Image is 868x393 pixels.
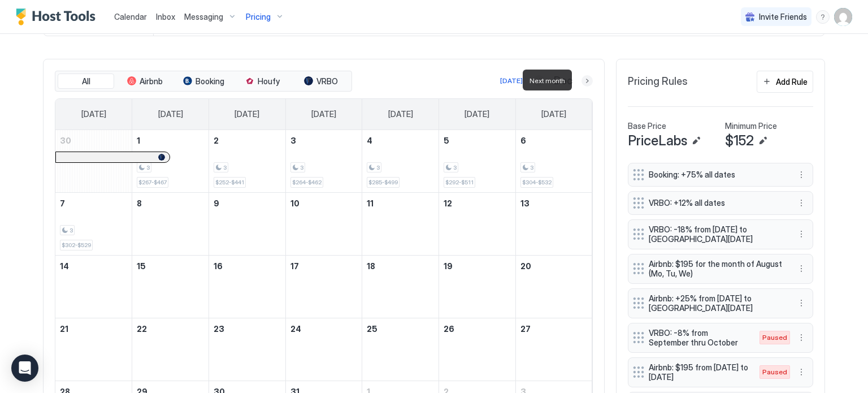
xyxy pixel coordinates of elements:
[367,198,374,208] span: 11
[795,331,808,344] div: menu
[649,259,783,279] span: Airbnb: $195 for the month of August (Mo, Tu, We)
[209,318,285,381] td: December 23, 2025
[290,324,301,334] span: 24
[175,74,232,89] button: Booking
[649,293,783,313] span: Airbnb: +25% from [DATE] to [GEOGRAPHIC_DATA][DATE]
[367,324,377,334] span: 25
[70,227,73,234] span: 3
[293,74,349,89] button: VRBO
[756,134,770,148] button: Edit
[795,227,808,241] div: menu
[439,255,516,318] td: December 19, 2025
[515,255,592,318] td: December 20, 2025
[132,256,209,277] a: December 15, 2025
[795,365,808,379] button: More options
[147,99,194,129] a: Monday
[362,318,439,381] td: December 25, 2025
[516,193,592,214] a: December 13, 2025
[286,318,362,339] a: December 24, 2025
[362,192,439,255] td: December 11, 2025
[290,261,299,271] span: 17
[132,130,209,151] a: December 1, 2025
[258,76,280,87] span: Houfy
[795,196,808,210] div: menu
[138,179,167,186] span: $267-$467
[286,130,362,151] a: December 3, 2025
[81,109,106,119] span: [DATE]
[58,74,114,89] button: All
[445,179,474,186] span: $292-$511
[762,367,787,377] span: Paused
[209,130,285,151] a: December 2, 2025
[316,76,338,87] span: VRBO
[439,130,516,193] td: December 5, 2025
[453,99,501,129] a: Friday
[649,328,748,348] span: VRBO: -8% from September thru October
[444,198,452,208] span: 12
[290,136,296,145] span: 3
[367,136,372,145] span: 4
[55,318,132,381] td: December 21, 2025
[55,255,132,318] td: December 14, 2025
[439,130,515,151] a: December 5, 2025
[196,76,224,87] span: Booking
[235,109,259,119] span: [DATE]
[214,198,219,208] span: 9
[55,193,132,214] a: December 7, 2025
[140,76,163,87] span: Airbnb
[60,261,69,271] span: 14
[649,362,748,382] span: Airbnb: $195 from [DATE] to [DATE]
[465,109,489,119] span: [DATE]
[522,179,552,186] span: $304-$532
[209,255,285,318] td: December 16, 2025
[439,318,515,339] a: December 26, 2025
[286,193,362,214] a: December 10, 2025
[520,261,531,271] span: 20
[214,261,223,271] span: 16
[516,256,592,277] a: December 20, 2025
[439,192,516,255] td: December 12, 2025
[214,136,219,145] span: 2
[439,318,516,381] td: December 26, 2025
[132,318,209,381] td: December 22, 2025
[137,324,147,334] span: 22
[367,261,375,271] span: 18
[541,109,566,119] span: [DATE]
[725,132,754,149] span: $152
[516,130,592,151] a: December 6, 2025
[137,136,140,145] span: 1
[55,130,132,193] td: November 30, 2025
[55,71,352,92] div: tab-group
[795,196,808,210] button: More options
[246,12,271,22] span: Pricing
[795,168,808,182] div: menu
[530,76,565,85] span: Next month
[285,192,362,255] td: December 10, 2025
[362,130,439,151] a: December 4, 2025
[146,164,150,171] span: 3
[388,109,413,119] span: [DATE]
[82,76,90,87] span: All
[60,198,65,208] span: 7
[795,331,808,344] button: More options
[362,255,439,318] td: December 18, 2025
[55,192,132,255] td: December 7, 2025
[234,74,290,89] button: Houfy
[362,318,439,339] a: December 25, 2025
[444,324,454,334] span: 26
[520,324,531,334] span: 27
[368,179,398,186] span: $285-$499
[16,8,101,25] div: Host Tools Logo
[725,121,777,131] span: Minimum Price
[762,332,787,343] span: Paused
[311,109,336,119] span: [DATE]
[795,262,808,275] div: menu
[816,10,830,24] div: menu
[292,179,322,186] span: $264-$462
[209,192,285,255] td: December 9, 2025
[209,193,285,214] a: December 9, 2025
[759,12,807,22] span: Invite Friends
[795,262,808,275] button: More options
[60,324,68,334] span: 21
[137,261,146,271] span: 15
